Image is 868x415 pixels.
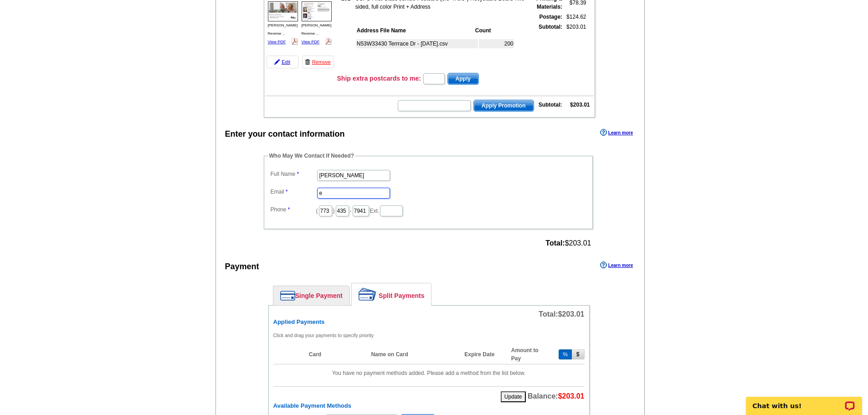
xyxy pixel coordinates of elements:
[473,100,534,112] button: Apply Promotion
[366,345,460,364] th: Name on Card
[539,102,562,108] strong: Subtotal:
[302,56,334,68] a: Remove
[356,39,478,48] td: N53W33430 Terrrace Dr - [DATE].csv
[268,203,588,217] dd: ( ) - Ext.
[280,291,295,301] img: single-payment.png
[447,73,479,85] button: Apply
[460,345,506,364] th: Expire Date
[507,345,553,364] th: Amount to Pay
[273,364,585,382] td: You have no payment methods added. Please add a method from the list below.
[291,38,298,45] img: pdf_logo.png
[304,345,367,364] th: Card
[273,318,585,326] h6: Applied Payments
[501,391,526,402] button: Update
[325,38,332,45] img: pdf_logo.png
[600,129,633,136] a: Learn more
[356,26,474,35] th: Address File Name
[545,239,565,247] strong: Total:
[271,188,316,196] label: Email
[545,239,591,247] span: $203.01
[539,14,562,20] strong: Postage:
[268,23,298,36] span: [PERSON_NAME] Reverse ...
[302,1,332,21] img: small-thumb.jpg
[273,402,585,410] h6: Available Payment Methods
[273,286,349,305] a: Single Payment
[528,392,585,400] span: Balance:
[559,349,572,359] button: %
[359,288,376,301] img: split-payment.png
[268,1,298,21] img: small-thumb.jpg
[268,152,355,160] legend: Who May We Contact If Needed?
[274,59,280,65] img: pencil-icon.gif
[225,128,345,140] div: Enter your contact information
[539,310,584,318] span: Total:
[448,73,478,84] span: Apply
[600,261,633,269] a: Learn more
[564,12,586,21] td: $124.62
[479,39,514,48] td: 200
[337,74,421,82] h3: Ship extra postcards to me:
[352,283,431,305] a: Split Payments
[302,23,332,36] span: [PERSON_NAME] Reverse ...
[305,59,310,65] img: trashcan-icon.gif
[740,386,868,415] iframe: LiveChat chat widget
[302,40,320,44] a: View PDF
[570,102,590,108] strong: $203.01
[225,261,259,273] div: Payment
[475,26,514,35] th: Count
[273,331,585,339] p: Click and drag your payments to specify priority
[558,310,585,318] span: $203.01
[564,22,586,70] td: $203.01
[539,24,562,30] strong: Subtotal:
[572,349,585,359] button: $
[267,56,298,68] a: Edit
[268,40,286,44] a: View PDF
[271,170,316,178] label: Full Name
[271,205,316,214] label: Phone
[474,100,534,111] span: Apply Promotion
[558,392,585,400] span: $203.01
